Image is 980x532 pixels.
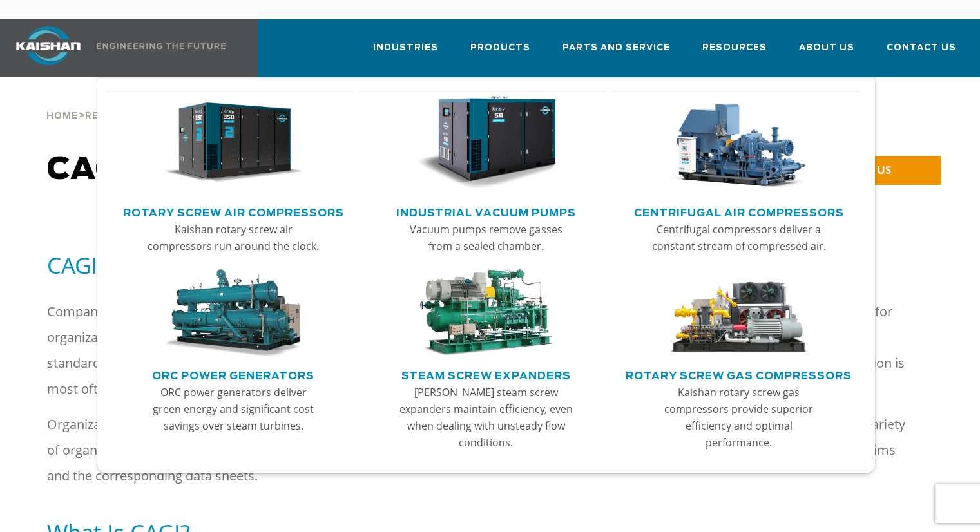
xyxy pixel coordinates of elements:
p: Companies are making bolder product claims than ever before. In [DATE] global economy and digital... [47,299,910,402]
span: Contact Us [887,41,956,55]
img: thumb-Rotary-Screw-Gas-Compressors [669,269,809,356]
span: Products [470,41,530,55]
p: Vacuum pumps remove gasses from a sealed chamber. [399,221,573,254]
a: Contact Us [887,31,956,75]
p: [PERSON_NAME] steam screw expanders maintain efficiency, even when dealing with unsteady flow con... [399,384,573,451]
span: Resources [85,112,149,120]
a: Steam Screw Expanders [401,365,571,384]
a: Industrial Vacuum Pumps [396,202,576,221]
img: thumb-Centrifugal-Air-Compressors [669,96,809,190]
img: thumb-Rotary-Screw-Air-Compressors [163,96,303,190]
span: About Us [799,41,854,55]
span: Industries [373,41,438,55]
a: Rotary Screw Gas Compressors [626,365,852,384]
span: Parts and Service [562,41,670,55]
h5: CAGI Data Sheets [47,251,933,280]
a: Home [46,109,78,121]
p: Kaishan rotary screw air compressors run around the clock. [146,221,320,254]
a: Parts and Service [562,31,670,75]
p: Kaishan rotary screw gas compressors provide superior efficiency and optimal performance. [652,384,826,451]
span: Home [46,112,78,120]
a: Centrifugal Air Compressors [634,202,844,221]
div: > > > [46,77,339,126]
a: ORC Power Generators [152,365,314,384]
span: Resources [702,41,767,55]
p: Organizations must be able to verify the details of company offerings. This verification involves... [47,412,910,489]
span: CAGI [47,155,377,185]
a: Products [470,31,530,75]
a: Resources [85,109,149,121]
img: Engineering the future [97,43,226,49]
a: Resources [702,31,767,75]
img: thumb-Industrial-Vacuum-Pumps [416,96,556,190]
p: ORC power generators deliver green energy and significant cost savings over steam turbines. [146,384,320,434]
a: Rotary Screw Air Compressors [123,202,344,221]
img: thumb-ORC-Power-Generators [163,269,303,356]
a: About Us [799,31,854,75]
p: Centrifugal compressors deliver a constant stream of compressed air. [652,221,826,254]
a: Industries [373,31,438,75]
img: thumb-Steam-Screw-Expanders [416,269,556,356]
